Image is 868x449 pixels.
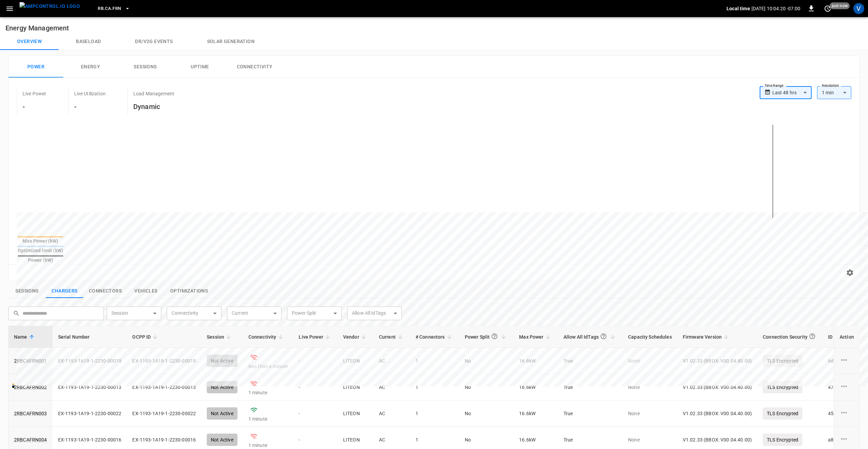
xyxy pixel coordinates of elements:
span: just now [830,2,850,9]
span: Live Power [299,333,332,341]
img: ampcontrol.io logo [19,2,80,11]
h6: - [74,101,106,112]
button: Connectivity [227,56,282,78]
button: show latest sessions [8,284,46,298]
button: set refresh interval [822,3,833,14]
p: Live Utilization [74,90,106,97]
div: a865 ... [828,436,843,443]
h6: Dynamic [133,101,174,112]
button: Dr/V2G events [118,33,190,50]
th: Capacity Schedules [623,326,677,348]
button: Solar generation [190,33,272,50]
a: 2RBCAFRN001 [14,357,47,364]
div: charge point options [840,435,854,445]
label: Resolution [822,83,839,89]
span: Connectivity [248,333,285,341]
div: charge point options [840,356,854,366]
a: 2RBCAFRN004 [14,436,47,443]
th: ID [823,326,855,348]
button: show latest optimizations [165,284,213,298]
p: Local time [727,5,750,12]
button: Power [9,56,63,78]
div: charge point options [840,408,854,419]
div: charge point options [840,382,854,392]
button: Uptime [173,56,227,78]
div: profile-icon [853,3,864,14]
div: Last 48 hrs [772,86,812,99]
span: Firmware Version [683,333,731,341]
button: Energy [63,56,118,78]
th: Serial Number [53,326,127,348]
div: 1 min [817,86,851,99]
span: Current [379,333,405,341]
button: Sessions [118,56,173,78]
th: Action [834,326,859,348]
button: RB.CA.FRN [95,2,133,15]
button: show latest vehicles [127,284,165,298]
div: Connection Security [763,330,817,343]
div: 45ae ... [828,410,843,417]
p: Load Management [133,90,174,97]
span: Session [207,333,233,341]
span: Power Split [465,330,508,343]
label: Time Range [764,83,784,89]
button: show latest connectors [83,284,127,298]
h6: - [23,101,46,112]
span: # Connectors [416,333,454,341]
span: Vendor [343,333,368,341]
a: 2RBCAFRN003 [14,410,47,417]
button: Baseload [59,33,118,50]
span: OCPP ID [132,333,160,341]
p: [DATE] 10:04:20 -07:00 [751,5,800,12]
span: Allow All IdTags [564,330,617,343]
span: Max Power [519,333,552,341]
p: Live Power [23,90,46,97]
span: Name [14,333,36,341]
span: RB.CA.FRN [98,5,121,13]
button: show latest charge points [46,284,83,298]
